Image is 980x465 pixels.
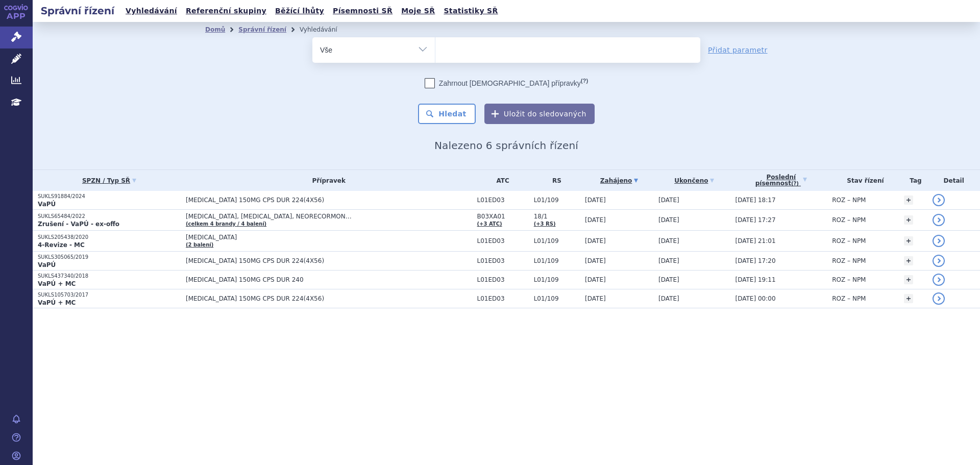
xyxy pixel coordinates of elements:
span: [DATE] [658,197,679,204]
a: + [904,215,913,225]
a: SPZN / Typ SŘ [38,174,181,188]
abbr: (?) [581,78,588,84]
th: Detail [927,170,980,191]
strong: VaPÚ [38,261,56,268]
span: B03XA01 [477,213,529,220]
span: [DATE] 18:17 [736,197,776,204]
button: Uložit do sledovaných [484,104,595,124]
strong: VaPÚ + MC [38,299,76,306]
p: SUKLS305065/2019 [38,254,181,261]
span: [DATE] [585,197,606,204]
span: [MEDICAL_DATA] 150MG CPS DUR 224(4X56) [186,295,441,302]
span: L01/109 [534,295,580,302]
a: detail [933,255,945,267]
strong: VaPÚ + MC [38,280,76,287]
th: RS [529,170,580,191]
span: [DATE] [658,276,679,283]
span: [DATE] [585,295,606,302]
span: [MEDICAL_DATA] 150MG CPS DUR 224(4X56) [186,257,441,264]
a: Statistiky SŘ [440,4,501,18]
th: Přípravek [181,170,472,191]
a: detail [933,194,945,206]
a: detail [933,292,945,305]
a: Běžící lhůty [272,4,327,18]
a: + [904,256,913,265]
span: L01/109 [534,197,580,204]
span: [DATE] [585,276,606,283]
a: Vyhledávání [122,4,180,18]
a: + [904,195,913,205]
span: [DATE] 19:11 [736,276,776,283]
span: L01ED03 [477,295,529,302]
span: [MEDICAL_DATA] 150MG CPS DUR 240 [186,276,441,283]
th: Stav řízení [827,170,898,191]
strong: 4-Revize - MC [38,241,85,249]
span: 18/1 [534,213,580,220]
button: Hledat [418,104,476,124]
a: (+3 RS) [534,221,556,227]
span: L01/109 [534,276,580,283]
a: + [904,236,913,246]
label: Zahrnout [DEMOGRAPHIC_DATA] přípravky [425,78,588,88]
a: (+3 ATC) [477,221,502,227]
span: [DATE] [585,257,606,264]
span: [MEDICAL_DATA], [MEDICAL_DATA], NEORECORMON… [186,213,441,220]
a: Domů [205,26,225,33]
a: Poslednípísemnost(?) [736,170,827,191]
p: SUKLS205438/2020 [38,234,181,241]
span: L01ED03 [477,257,529,264]
span: ROZ – NPM [832,216,866,224]
span: ROZ – NPM [832,295,866,302]
span: [DATE] 17:27 [736,216,776,224]
span: [DATE] [658,295,679,302]
span: [DATE] [658,216,679,224]
p: SUKLS91884/2024 [38,193,181,200]
span: ROZ – NPM [832,257,866,264]
p: SUKLS105703/2017 [38,291,181,299]
span: L01/109 [534,237,580,244]
a: detail [933,214,945,226]
a: Písemnosti SŘ [330,4,396,18]
span: ROZ – NPM [832,276,866,283]
a: + [904,294,913,303]
a: (2 balení) [186,242,213,248]
a: (celkem 4 brandy / 4 balení) [186,221,266,227]
strong: VaPÚ [38,201,56,208]
span: L01ED03 [477,237,529,244]
li: Vyhledávání [300,22,351,37]
span: L01ED03 [477,197,529,204]
p: SUKLS65484/2022 [38,213,181,220]
span: [DATE] [658,237,679,244]
a: + [904,275,913,284]
span: [MEDICAL_DATA] [186,234,441,241]
p: SUKLS437340/2018 [38,273,181,280]
a: Zahájeno [585,174,653,188]
a: Správní řízení [238,26,286,33]
span: [DATE] [585,237,606,244]
span: [MEDICAL_DATA] 150MG CPS DUR 224(4X56) [186,197,441,204]
span: L01ED03 [477,276,529,283]
a: Ukončeno [658,174,730,188]
a: Moje SŘ [398,4,438,18]
span: Nalezeno 6 správních řízení [434,139,578,152]
strong: Zrušení - VaPÚ - ex-offo [38,221,119,228]
span: [DATE] 00:00 [736,295,776,302]
h2: Správní řízení [33,4,122,18]
a: Přidat parametr [708,45,768,55]
span: [DATE] [658,257,679,264]
th: Tag [899,170,928,191]
a: Referenční skupiny [183,4,269,18]
span: [DATE] 17:20 [736,257,776,264]
span: ROZ – NPM [832,197,866,204]
th: ATC [472,170,529,191]
a: detail [933,274,945,286]
span: [DATE] 21:01 [736,237,776,244]
span: L01/109 [534,257,580,264]
a: detail [933,235,945,247]
span: ROZ – NPM [832,237,866,244]
span: [DATE] [585,216,606,224]
abbr: (?) [791,181,799,187]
